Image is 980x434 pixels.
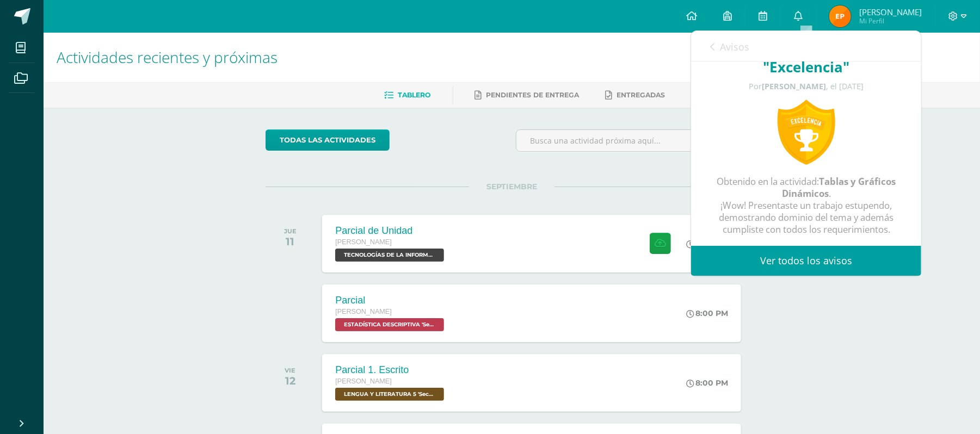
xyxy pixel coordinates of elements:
[859,16,922,26] span: Mi Perfil
[266,129,390,151] a: todas las Actividades
[713,176,899,235] div: Obtenido en la actividad: . ¡Wow! Presentaste un trabajo estupendo, demostrando dominio del tema ...
[516,130,757,151] input: Busca una actividad próxima aquí...
[762,81,826,91] strong: [PERSON_NAME]
[285,374,295,387] div: 12
[713,82,899,91] div: Por , el [DATE]
[606,86,665,104] a: Entregadas
[617,91,665,99] span: Entregadas
[398,91,431,99] span: Tablero
[486,91,580,99] span: Pendientes de entrega
[713,57,899,77] div: "Excelencia"
[686,239,728,249] div: 8:00 PM
[57,47,278,67] span: Actividades recientes y próximas
[335,225,447,237] div: Parcial de Unidad
[385,86,431,104] a: Tablero
[691,246,921,276] a: Ver todos los avisos
[284,227,297,235] div: JUE
[335,295,447,306] div: Parcial
[335,308,392,315] span: [PERSON_NAME]
[782,175,896,200] strong: Tablas y Gráficos Dinámicos
[335,364,447,376] div: Parcial 1. Escrito
[829,5,851,27] img: f8af5b44fb0e328c35fa8b041e684c34.png
[335,388,444,401] span: LENGUA Y LITERATURA 5 'Sección B'
[859,7,922,17] span: [PERSON_NAME]
[686,378,728,388] div: 8:00 PM
[335,238,392,246] span: [PERSON_NAME]
[335,377,392,385] span: [PERSON_NAME]
[335,249,444,262] span: TECNOLOGÍAS DE LA INFORMACIÓN Y LA COMUNICACIÓN 5 'Sección B'
[720,40,749,53] span: Avisos
[469,182,554,191] span: SEPTIEMBRE
[335,318,444,331] span: ESTADÍSTICA DESCRIPTIVA 'Sección B'
[285,367,295,374] div: VIE
[686,308,728,318] div: 8:00 PM
[284,235,297,248] div: 11
[475,86,580,104] a: Pendientes de entrega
